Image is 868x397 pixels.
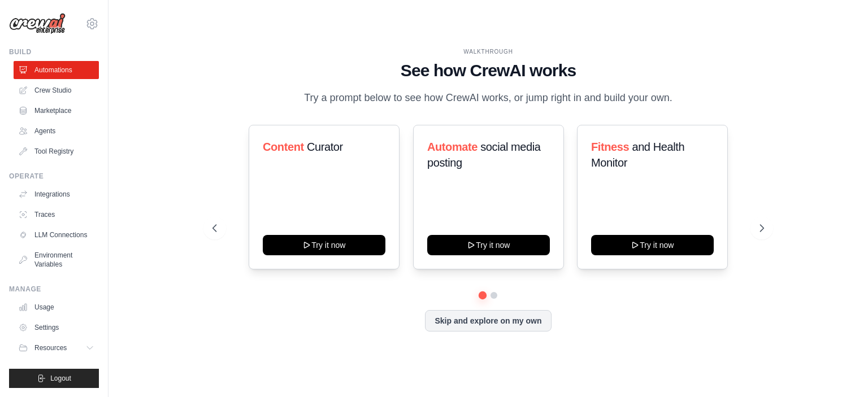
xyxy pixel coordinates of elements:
div: Build [9,47,99,56]
a: Environment Variables [14,246,99,273]
button: Try it now [427,235,550,255]
a: Settings [14,319,99,337]
p: Try a prompt below to see how CrewAI works, or jump right in and build your own. [298,90,678,106]
span: Content [263,141,304,153]
div: Operate [9,172,99,181]
a: Traces [14,206,99,224]
div: Manage [9,285,99,294]
div: WALKTHROUGH [212,47,764,56]
a: Automations [14,61,99,79]
span: Curator [307,141,343,153]
img: Logo [9,13,66,34]
h1: See how CrewAI works [212,60,764,81]
a: Marketplace [14,102,99,120]
span: Resources [34,343,67,352]
a: LLM Connections [14,226,99,244]
span: and Health Monitor [591,141,684,169]
span: Fitness [591,141,629,153]
a: Tool Registry [14,142,99,160]
a: Crew Studio [14,81,99,99]
a: Integrations [14,185,99,203]
span: Logout [50,374,71,383]
a: Usage [14,298,99,316]
button: Resources [14,339,99,357]
button: Try it now [591,235,714,255]
span: social media posting [427,141,541,169]
button: Skip and explore on my own [425,310,551,331]
button: Logout [9,369,99,388]
a: Agents [14,122,99,140]
button: Try it now [263,235,385,255]
span: Automate [427,141,478,153]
